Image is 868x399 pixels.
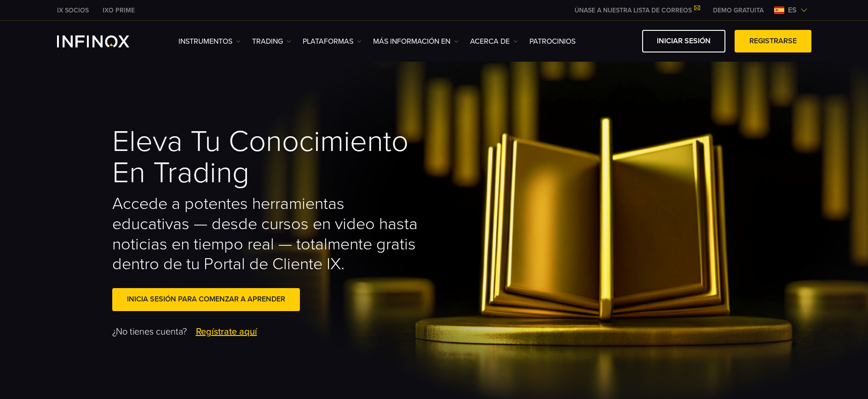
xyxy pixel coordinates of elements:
[252,36,291,47] a: TRADING
[57,35,151,47] a: INFINOX Logo
[96,6,142,15] a: INFINOX
[568,6,706,14] a: ÚNASE A NUESTRA LISTA DE CORREOS
[303,36,362,47] a: PLATAFORMAS
[373,36,459,47] a: Más información en
[112,126,421,189] h1: Eleva tu Conocimiento en Trading
[470,36,518,47] a: ACERCA DE
[112,325,187,339] span: ¿No tienes cuenta?
[112,288,300,311] a: Inicia sesión para comenzar a aprender
[735,30,811,52] a: Registrarse
[178,36,241,47] a: Instrumentos
[642,30,725,52] a: Iniciar sesión
[50,6,96,15] a: INFINOX
[529,36,575,47] a: Patrocinios
[196,325,257,339] a: Regístrate aquí
[784,5,800,16] span: es
[706,6,770,15] a: INFINOX MENU
[112,194,421,275] h2: Accede a potentes herramientas educativas — desde cursos en video hasta noticias en tiempo real —...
